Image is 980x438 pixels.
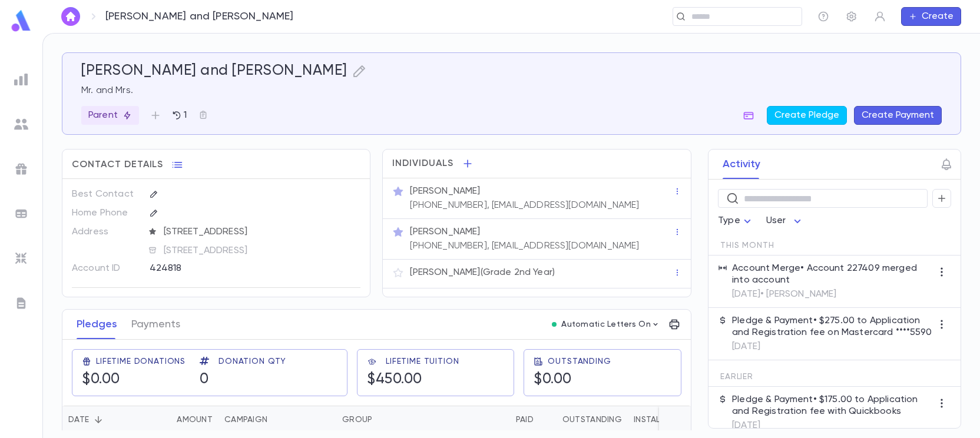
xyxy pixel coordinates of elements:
div: Outstanding [562,406,622,434]
p: Home Phone [72,204,140,223]
span: This Month [720,241,774,250]
img: campaigns_grey.99e729a5f7ee94e3726e6486bddda8f1.svg [14,162,28,176]
img: letters_grey.7941b92b52307dd3b8a917253454ce1c.svg [14,296,28,310]
p: Account ID [72,259,140,278]
span: Contact Details [72,159,163,171]
p: Account Merge • Account 227409 merged into account [732,263,932,286]
p: [PERSON_NAME] [410,226,480,238]
img: students_grey.60c7aba0da46da39d6d829b817ac14fc.svg [14,117,28,131]
div: Outstanding [539,406,628,434]
p: [PERSON_NAME] [410,185,480,197]
div: Campaign [224,406,267,434]
p: [PHONE_NUMBER], [EMAIL_ADDRESS][DOMAIN_NAME] [410,200,639,211]
img: logo [9,9,33,32]
div: Paid [425,406,539,434]
p: Parent [88,109,132,121]
img: imports_grey.530a8a0e642e233f2baf0ef88e8c9fcb.svg [14,251,28,266]
p: Automatic Letters On [561,320,651,329]
div: Parent [81,106,139,125]
button: 1 [165,106,194,125]
p: Address [72,223,140,241]
span: Lifetime Donations [96,357,186,366]
div: Amount [177,406,213,434]
button: Pledges [77,310,117,339]
p: [PERSON_NAME] and [PERSON_NAME] [105,10,294,23]
p: Pledge & Payment • $275.00 to Application and Registration fee on Mastercard ****5590 [732,315,932,339]
div: User [766,210,805,233]
div: Date [62,406,142,434]
p: [DATE] [732,341,932,353]
h5: [PERSON_NAME] and [PERSON_NAME] [81,62,347,80]
span: [STREET_ADDRESS] [159,245,362,257]
p: Pledge & Payment • $175.00 to Application and Registration fee with Quickbooks [732,394,932,417]
div: Campaign [218,406,336,434]
p: Mr. and Mrs. [81,85,942,97]
span: Individuals [392,158,453,170]
button: Activity [723,150,760,179]
button: Create [901,7,961,26]
img: reports_grey.c525e4749d1bce6a11f5fe2a8de1b229.svg [14,72,28,87]
div: 424818 [150,259,316,277]
div: Amount [142,406,218,434]
p: 1 [181,109,187,121]
button: Create Pledge [767,106,847,125]
h5: $450.00 [367,371,459,389]
div: Group [336,406,425,434]
div: Paid [516,406,534,434]
div: Installments [634,406,690,434]
div: Date [68,406,89,434]
img: batches_grey.339ca447c9d9533ef1741baa751efc33.svg [14,207,28,221]
h5: 0 [200,371,286,389]
p: [DATE] [732,420,932,432]
img: home_white.a664292cf8c1dea59945f0da9f25487c.svg [64,12,78,21]
p: Best Contact [72,185,140,204]
button: Automatic Letters On [547,316,665,333]
div: Type [718,210,754,233]
h5: $0.00 [82,371,186,389]
p: [PERSON_NAME] (Grade 2nd Year) [410,267,555,278]
span: Outstanding [548,357,611,366]
span: Lifetime Tuition [386,357,459,366]
button: Payments [131,310,180,339]
span: User [766,216,786,225]
div: Group [342,406,372,434]
span: Earlier [720,372,753,381]
h5: $0.00 [534,371,611,389]
span: [STREET_ADDRESS] [159,226,362,238]
p: [DATE] • [PERSON_NAME] [732,288,932,300]
button: Create Payment [854,106,942,125]
div: Installments [628,406,698,434]
span: Type [718,216,740,225]
p: [PHONE_NUMBER], [EMAIL_ADDRESS][DOMAIN_NAME] [410,240,639,252]
span: Donation Qty [218,357,286,366]
button: Sort [89,410,108,429]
